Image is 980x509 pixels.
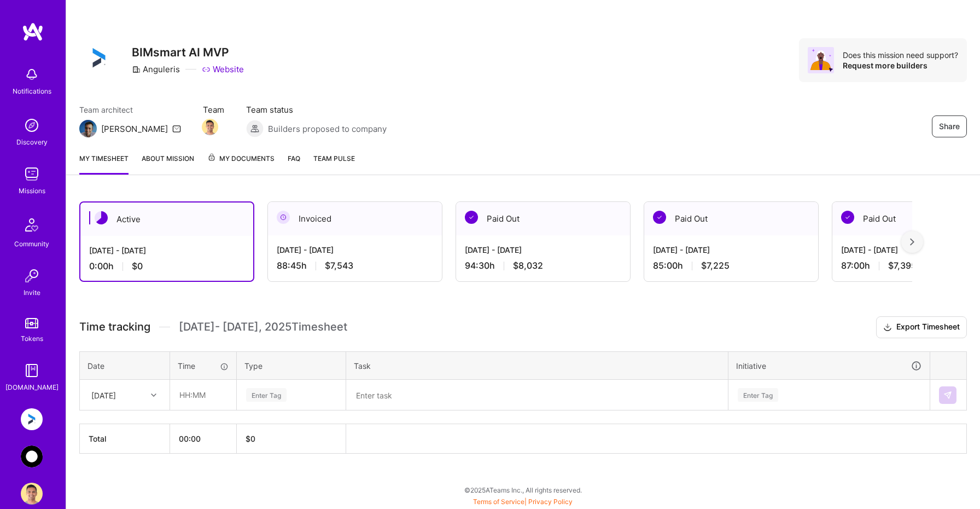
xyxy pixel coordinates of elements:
[346,351,728,380] th: Task
[151,392,156,398] i: icon Chevron
[701,260,730,271] span: $7,225
[246,104,387,115] span: Team status
[132,45,244,59] h3: BIMsmart AI MVP
[653,211,666,224] img: Paid Out
[207,153,275,165] span: My Documents
[132,63,180,75] div: Anguleris
[16,136,48,148] div: Discovery
[95,211,108,224] img: Active
[325,260,353,271] span: $7,543
[179,320,347,334] span: [DATE] - [DATE] , 2025 Timesheet
[18,408,45,430] a: Anguleris: BIMsmart AI MVP
[843,60,958,71] div: Request more builders
[465,244,621,256] div: [DATE] - [DATE]
[5,381,59,393] div: [DOMAIN_NAME]
[939,121,960,132] span: Share
[79,120,97,137] img: Team Architect
[456,202,630,235] div: Paid Out
[89,261,244,272] div: 0:00 h
[80,424,170,454] th: Total
[19,212,45,238] img: Community
[19,185,45,196] div: Missions
[178,360,229,372] div: Time
[644,202,818,235] div: Paid Out
[473,498,573,506] span: |
[202,63,244,75] a: Website
[21,333,43,344] div: Tokens
[80,203,253,236] div: Active
[288,153,300,175] a: FAQ
[932,115,967,137] button: Share
[876,316,967,338] button: Export Timesheet
[841,211,854,224] img: Paid Out
[142,153,194,175] a: About Mission
[22,22,44,42] img: logo
[203,118,217,136] a: Team Member Avatar
[268,202,442,235] div: Invoiced
[21,265,43,287] img: Invite
[207,153,275,175] a: My Documents
[246,434,255,443] span: $ 0
[653,260,809,271] div: 85:00 h
[172,124,181,133] i: icon Mail
[66,476,980,504] div: © 2025 ATeams Inc., All rights reserved.
[202,119,218,135] img: Team Member Avatar
[313,153,355,175] a: Team Pulse
[21,63,43,85] img: bell
[888,260,917,271] span: $7,395
[21,408,43,430] img: Anguleris: BIMsmart AI MVP
[277,211,290,224] img: Invoiced
[79,153,129,175] a: My timesheet
[91,389,116,401] div: [DATE]
[465,211,478,224] img: Paid Out
[13,85,51,97] div: Notifications
[277,260,433,271] div: 88:45 h
[738,386,778,403] div: Enter Tag
[101,123,168,135] div: [PERSON_NAME]
[18,446,45,467] a: AnyTeam: Team for AI-Powered Sales Platform
[246,386,287,403] div: Enter Tag
[170,424,237,454] th: 00:00
[79,104,181,115] span: Team architect
[943,391,952,400] img: Submit
[246,120,264,137] img: Builders proposed to company
[25,318,38,328] img: tokens
[21,163,43,185] img: teamwork
[465,260,621,271] div: 94:30 h
[21,360,43,381] img: guide book
[203,104,224,115] span: Team
[18,483,45,505] a: User Avatar
[528,498,573,506] a: Privacy Policy
[653,244,809,256] div: [DATE] - [DATE]
[473,498,524,506] a: Terms of Service
[171,380,236,409] input: HH:MM
[513,260,543,271] span: $8,032
[14,238,49,250] div: Community
[89,245,244,256] div: [DATE] - [DATE]
[277,244,433,256] div: [DATE] - [DATE]
[21,446,43,467] img: AnyTeam: Team for AI-Powered Sales Platform
[132,261,143,272] span: $0
[24,287,40,298] div: Invite
[313,154,355,163] span: Team Pulse
[843,50,958,60] div: Does this mission need support?
[80,351,170,380] th: Date
[736,360,922,372] div: Initiative
[237,351,346,380] th: Type
[21,114,43,136] img: discovery
[808,47,834,73] img: Avatar
[21,483,43,505] img: User Avatar
[268,123,387,135] span: Builders proposed to company
[79,38,119,78] img: Company Logo
[79,320,150,334] span: Time tracking
[883,322,892,333] i: icon Download
[910,238,914,246] img: right
[132,65,141,74] i: icon CompanyGray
